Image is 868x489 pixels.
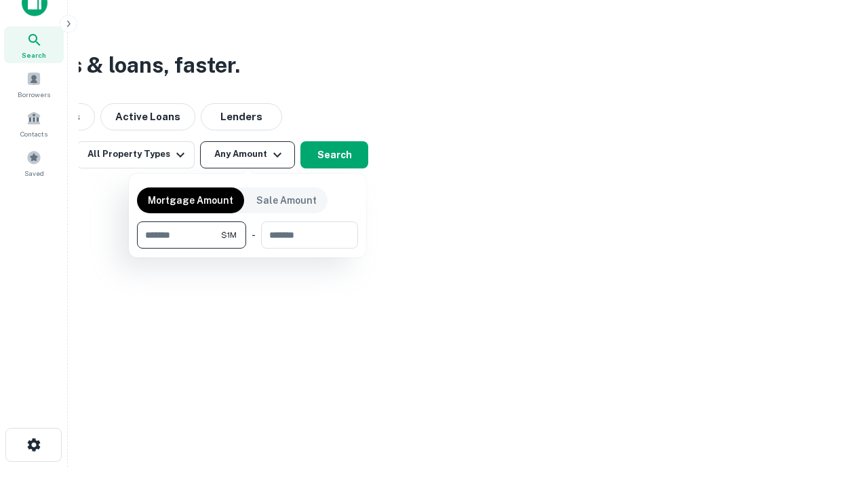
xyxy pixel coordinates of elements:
[221,229,237,241] span: $1M
[252,221,256,249] div: -
[800,380,868,446] iframe: Chat Widget
[256,193,317,208] p: Sale Amount
[148,193,233,208] p: Mortgage Amount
